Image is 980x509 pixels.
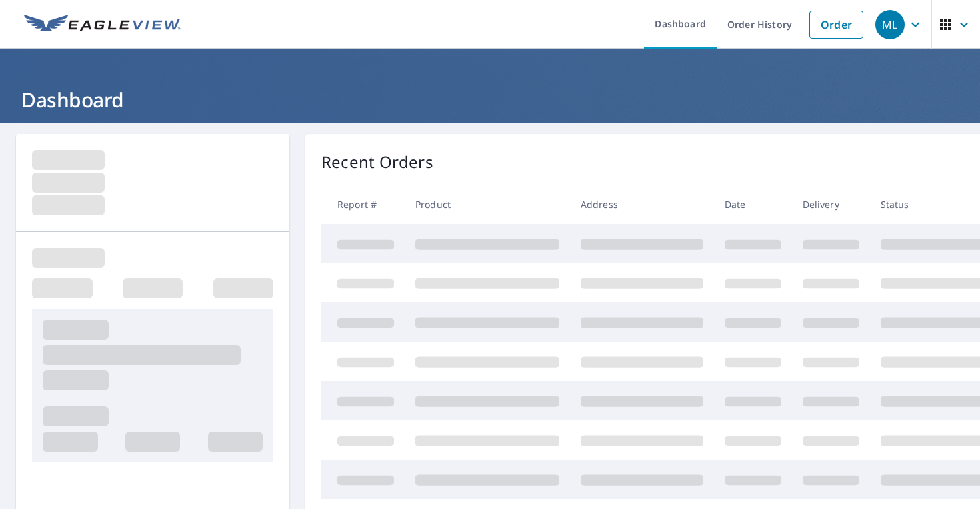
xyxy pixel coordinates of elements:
[809,11,863,39] a: Order
[570,185,714,224] th: Address
[792,185,870,224] th: Delivery
[405,185,570,224] th: Product
[321,185,405,224] th: Report #
[875,10,905,39] div: ML
[16,86,964,113] h1: Dashboard
[24,15,181,35] img: EV Logo
[714,185,792,224] th: Date
[321,150,433,174] p: Recent Orders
